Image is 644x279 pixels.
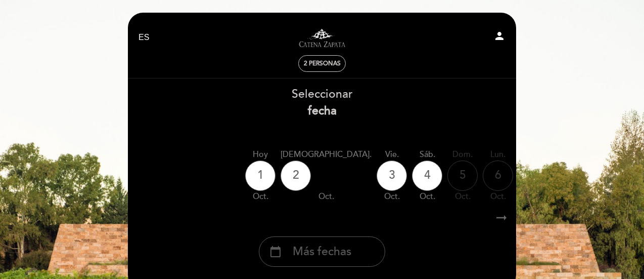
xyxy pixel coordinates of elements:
[412,161,442,191] div: 4
[493,30,505,42] i: person
[245,191,275,203] div: oct.
[412,191,442,203] div: oct.
[259,24,385,52] a: Visitas y degustaciones en La Pirámide
[483,161,513,191] div: 6
[447,149,478,161] div: dom.
[483,191,513,203] div: oct.
[127,86,517,119] div: Seleccionar
[308,104,337,118] b: fecha
[281,161,311,191] div: 2
[377,149,407,161] div: vie.
[377,161,407,191] div: 3
[447,161,478,191] div: 5
[493,30,505,46] button: person
[245,161,275,191] div: 1
[269,243,282,260] i: calendar_today
[304,60,341,67] span: 2 personas
[377,191,407,203] div: oct.
[281,149,372,161] div: [DEMOGRAPHIC_DATA].
[245,149,275,161] div: Hoy
[483,149,513,161] div: lun.
[293,244,351,260] span: Más fechas
[494,207,509,229] i: arrow_right_alt
[412,149,442,161] div: sáb.
[281,191,372,203] div: oct.
[447,191,478,203] div: oct.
